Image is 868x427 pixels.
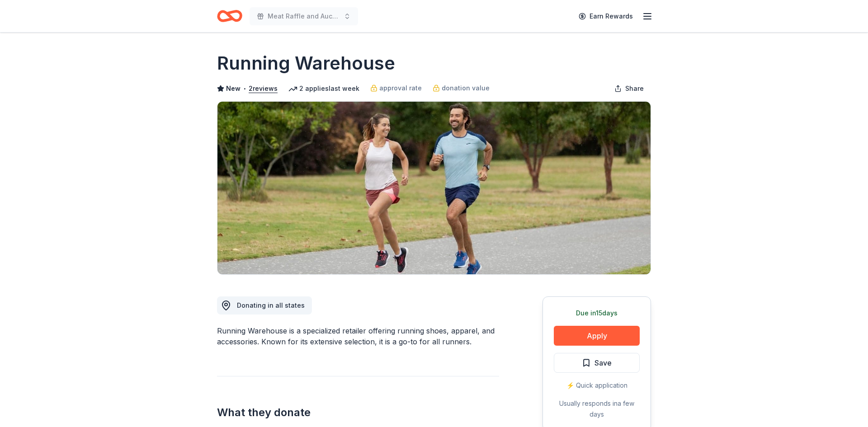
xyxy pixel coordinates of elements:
[217,405,499,420] h2: What they donate
[554,326,640,346] button: Apply
[226,83,241,94] span: New
[217,325,499,347] div: Running Warehouse is a specialized retailer offering running shoes, apparel, and accessories. Kno...
[594,357,612,369] span: Save
[243,85,246,92] span: •
[554,308,640,319] div: Due in 15 days
[250,7,358,25] button: Meat Raffle and Auction
[554,398,640,420] div: Usually responds in a few days
[442,83,490,94] span: donation value
[217,51,395,76] h1: Running Warehouse
[249,83,278,94] button: 2reviews
[370,83,422,94] a: approval rate
[607,80,651,98] button: Share
[268,11,340,22] span: Meat Raffle and Auction
[573,8,638,24] a: Earn Rewards
[379,83,422,94] span: approval rate
[554,353,640,373] button: Save
[217,5,242,27] a: Home
[433,83,490,94] a: donation value
[625,83,644,94] span: Share
[554,380,640,391] div: ⚡️ Quick application
[217,102,651,274] img: Image for Running Warehouse
[237,301,305,309] span: Donating in all states
[288,83,359,94] div: 2 applies last week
